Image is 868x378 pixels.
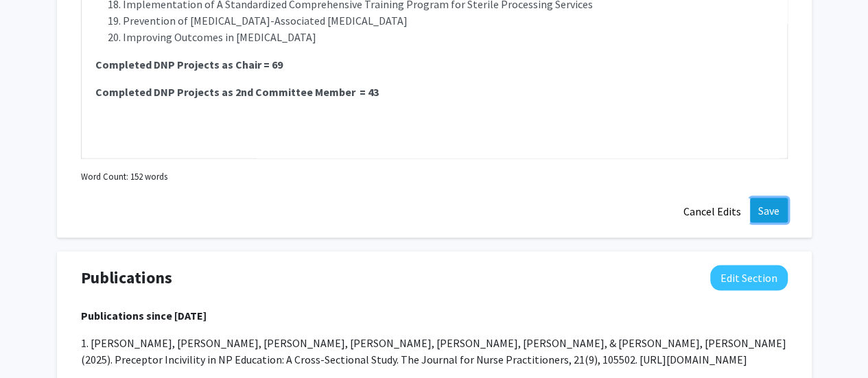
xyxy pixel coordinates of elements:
[81,335,786,366] span: 1. [PERSON_NAME], [PERSON_NAME], [PERSON_NAME], [PERSON_NAME], [PERSON_NAME], [PERSON_NAME], & [P...
[675,198,750,224] button: Cancel Edits
[81,170,167,183] small: Word Count: 152 words
[123,29,773,45] li: Improving Outcomes in [MEDICAL_DATA]
[750,198,788,222] button: Save
[95,58,283,71] strong: Completed DNP Projects as Chair = 69
[123,12,773,29] li: Prevention of [MEDICAL_DATA]-Associated [MEDICAL_DATA]
[10,316,58,368] iframe: Chat
[81,265,172,290] span: Publications
[81,308,207,322] strong: Publications since [DATE]
[710,265,788,290] button: Edit Publications
[95,85,379,99] strong: Completed DNP Projects as 2nd Committee Member = 43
